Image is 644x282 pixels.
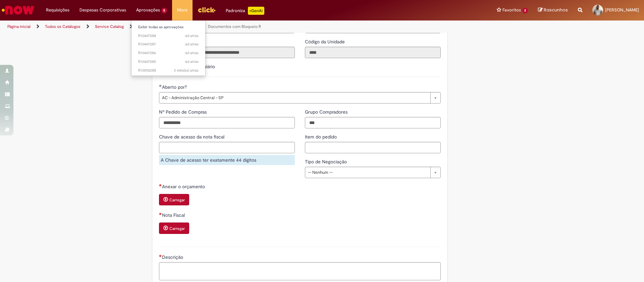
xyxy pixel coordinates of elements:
[159,194,189,205] button: Carregar anexo de Anexar o orçamento Required
[131,32,205,40] a: Aberto R13447288 :
[162,84,188,90] span: Aberto por?
[544,7,568,13] span: Rascunhos
[185,50,199,55] time: 26/08/2025 10:11:25
[131,58,205,66] a: Aberto R13447285 :
[95,24,124,29] a: Service Catalog
[159,223,189,234] button: Carregar anexo de Nota Fiscal Required
[174,68,199,73] time: 27/05/2025 08:06:43
[131,67,205,74] a: Aberto R13092288 :
[305,117,441,128] input: Grupo Compradores
[226,7,264,15] div: Padroniza
[308,167,427,178] span: -- Nenhum --
[159,155,295,165] div: A Chave de acesso ter exatamente 44 dígitos
[159,47,295,58] input: Título
[131,24,205,31] a: Exibir todas as aprovações
[305,159,348,165] span: Tipo de Negociação
[5,21,424,33] ul: Trilhas de página
[185,59,199,64] span: 6d atrás
[131,41,205,48] a: Aberto R13447287 :
[169,226,185,231] small: Carregar
[46,7,69,13] span: Requisições
[159,184,162,187] span: Necessários
[161,8,167,13] span: 5
[185,50,199,55] span: 6d atrás
[248,7,264,15] p: +GenAi
[305,134,338,140] span: Item do pedido
[131,20,206,76] ul: Aprovações
[159,109,208,115] span: Nº Pedido de Compras
[185,42,199,47] time: 26/08/2025 10:11:30
[305,38,346,45] label: Somente leitura - Código da Unidade
[198,5,216,15] img: click_logo_yellow_360x200.png
[1,3,35,17] img: ServiceNow
[305,109,349,115] span: Grupo Compradores
[138,59,199,65] span: R13447285
[162,92,427,103] span: AC - Administração Central - SP
[185,42,199,47] span: 6d atrás
[159,84,162,87] span: Obrigatório Preenchido
[138,42,199,47] span: R13447287
[159,254,162,257] span: Necessários
[305,47,441,58] input: Código da Unidade
[522,8,528,13] span: 2
[131,49,205,57] a: Aberto R13447286 :
[177,7,187,13] span: More
[79,7,126,13] span: Despesas Corporativas
[305,142,441,153] input: Item do pedido
[45,24,80,29] a: Todos os Catálogos
[208,24,261,29] a: Documentos com Bloqueio R
[159,142,295,153] input: Chave de acesso da nota fiscal
[136,7,160,13] span: Aprovações
[138,68,199,73] span: R13092288
[185,33,199,38] time: 26/08/2025 10:11:36
[185,33,199,38] span: 6d atrás
[159,212,162,215] span: Necessários
[185,59,199,64] time: 26/08/2025 10:11:19
[162,212,186,218] span: Nota Fiscal
[162,254,184,260] span: Descrição
[538,7,568,13] a: Rascunhos
[138,33,199,39] span: R13447288
[174,68,199,73] span: 3 mês(es) atrás
[169,197,185,203] small: Carregar
[605,7,639,13] span: [PERSON_NAME]
[7,24,31,29] a: Página inicial
[162,184,206,190] span: Anexar o orçamento
[159,262,441,280] textarea: Descrição
[159,117,295,128] input: Nº Pedido de Compras
[502,7,521,13] span: Favoritos
[138,50,199,56] span: R13447286
[159,134,226,140] span: Chave de acesso da nota fiscal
